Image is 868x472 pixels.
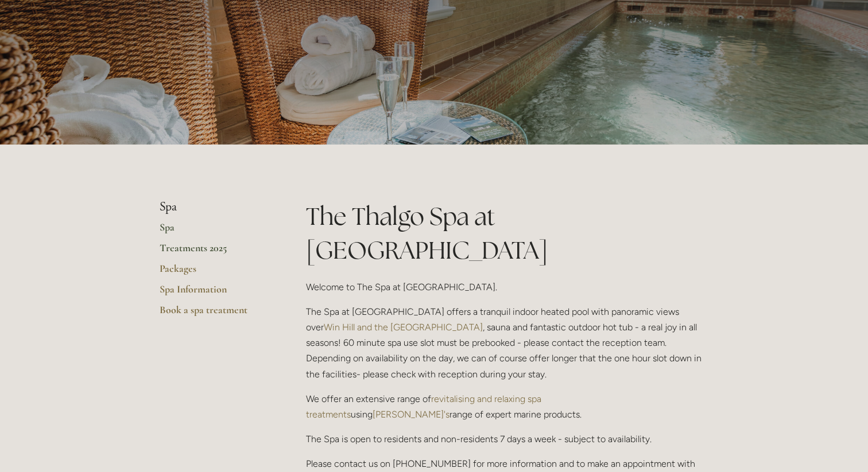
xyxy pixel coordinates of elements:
[160,200,269,214] li: Spa
[306,431,708,447] p: The Spa is open to residents and non-residents 7 days a week - subject to availability.
[306,391,708,422] p: We offer an extensive range of using range of expert marine products.
[160,221,269,241] a: Spa
[160,303,269,324] a: Book a spa treatment
[306,200,708,267] h1: The Thalgo Spa at [GEOGRAPHIC_DATA]
[306,279,708,295] p: Welcome to The Spa at [GEOGRAPHIC_DATA].
[160,241,269,262] a: Treatments 2025
[160,262,269,283] a: Packages
[324,322,483,333] a: Win Hill and the [GEOGRAPHIC_DATA]
[373,409,449,420] a: [PERSON_NAME]'s
[306,304,708,382] p: The Spa at [GEOGRAPHIC_DATA] offers a tranquil indoor heated pool with panoramic views over , sau...
[160,283,269,303] a: Spa Information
